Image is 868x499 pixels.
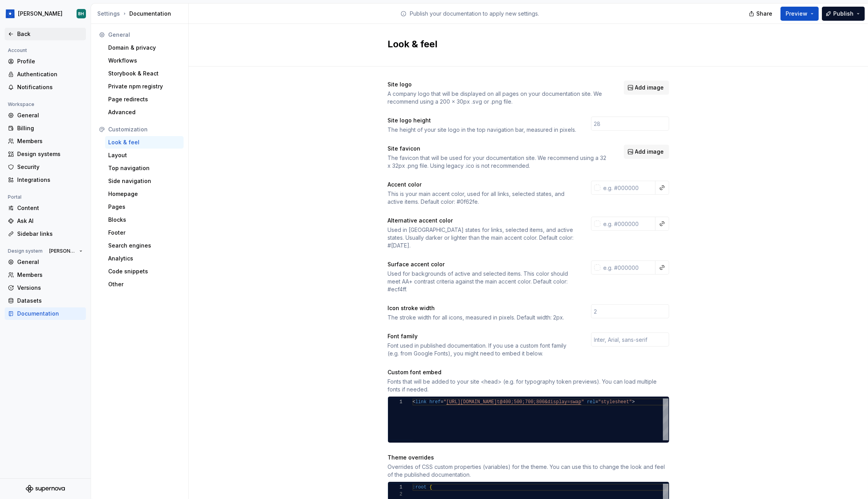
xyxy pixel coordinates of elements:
[105,278,184,291] a: Other
[587,399,595,405] span: rel
[105,188,184,200] a: Homepage
[591,117,669,131] input: 28
[388,491,402,498] div: 2
[5,81,86,93] a: Notifications
[388,190,577,206] div: This is your main accent color, used for all links, selected states, and active items. Default co...
[833,10,854,18] span: Publish
[17,271,83,279] div: Members
[388,368,669,376] div: Custom font embed
[108,44,180,52] div: Domain & privacy
[600,260,655,275] input: e.g. #000000
[786,10,807,18] span: Preview
[5,256,86,268] a: General
[26,485,65,493] a: Supernova Logo
[5,246,46,256] div: Design system
[5,100,38,109] div: Workspace
[17,57,83,65] div: Profile
[105,175,184,187] a: Side navigation
[105,226,184,239] a: Footer
[756,10,772,18] span: Share
[388,145,610,153] div: Site favicon
[429,399,441,405] span: href
[105,162,184,174] a: Top navigation
[108,280,180,288] div: Other
[388,226,577,249] div: Used in [GEOGRAPHIC_DATA] states for links, selected items, and active states. Usually darker or ...
[388,217,577,224] div: Alternative accent color
[5,215,86,227] a: Ask AI
[105,265,184,278] a: Code snippets
[5,282,86,294] a: Versions
[5,109,86,122] a: General
[388,314,577,321] div: The stroke width for all icons, measured in pixels. Default width: 2px.
[108,83,180,90] div: Private npm registry
[413,399,415,405] span: <
[105,54,184,67] a: Workflows
[5,192,25,202] div: Portal
[108,138,180,146] div: Look & feel
[17,150,83,158] div: Design systems
[5,9,15,18] img: 049812b6-2877-400d-9dc9-987621144c16.png
[108,177,180,185] div: Side navigation
[17,111,83,119] div: General
[18,10,63,18] div: [PERSON_NAME]
[388,81,610,88] div: Site logo
[388,117,577,124] div: Site logo height
[388,398,402,406] div: 1
[17,163,83,171] div: Security
[105,239,184,252] a: Search engines
[17,217,83,225] div: Ask AI
[17,297,83,305] div: Datasets
[17,204,83,212] div: Content
[591,304,669,318] input: 2
[388,154,610,170] div: The favicon that will be used for your documentation site. We recommend using a 32 x 32px .png fi...
[388,126,577,134] div: The height of your site logo in the top navigation bar, measured in pixels.
[105,252,184,265] a: Analytics
[745,7,777,21] button: Share
[5,28,86,40] a: Back
[108,95,180,103] div: Page redirects
[17,310,83,318] div: Documentation
[2,5,89,22] button: [PERSON_NAME]BH
[17,176,83,184] div: Integrations
[5,135,86,147] a: Members
[49,248,76,254] span: [PERSON_NAME]
[5,269,86,281] a: Members
[441,399,443,405] span: =
[108,242,180,249] div: Search engines
[5,307,86,320] a: Documentation
[5,294,86,307] a: Datasets
[388,304,577,312] div: Icon stroke width
[5,161,86,173] a: Security
[108,108,180,116] div: Advanced
[388,181,577,188] div: Accent color
[108,229,180,237] div: Footer
[388,38,660,50] h2: Look & feel
[97,10,185,18] div: Documentation
[822,7,865,21] button: Publish
[388,378,669,393] div: Fonts that will be added to your site <head> (e.g. for typography token previews). You can load m...
[5,148,86,160] a: Design systems
[635,84,664,92] span: Add image
[388,484,402,491] div: 1
[108,216,180,224] div: Blocks
[410,10,539,18] p: Publish your documentation to apply new settings.
[105,214,184,226] a: Blocks
[446,399,497,405] span: [URL][DOMAIN_NAME]
[105,67,184,80] a: Storybook & React
[97,10,120,18] button: Settings
[388,260,577,268] div: Surface accent color
[17,258,83,266] div: General
[5,46,30,55] div: Account
[388,270,577,293] div: Used for backgrounds of active and selected items. This color should meet AA+ contrast criteria a...
[388,463,669,479] div: Overrides of CSS custom properties (variables) for the theme. You can use this to change the look...
[581,399,584,405] span: "
[780,7,819,21] button: Preview
[108,164,180,172] div: Top navigation
[388,332,577,340] div: Font family
[17,70,83,78] div: Authentication
[108,57,180,65] div: Workflows
[105,93,184,106] a: Page redirects
[105,80,184,93] a: Private npm registry
[497,399,581,405] span: t@400;500;700;800&display=swap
